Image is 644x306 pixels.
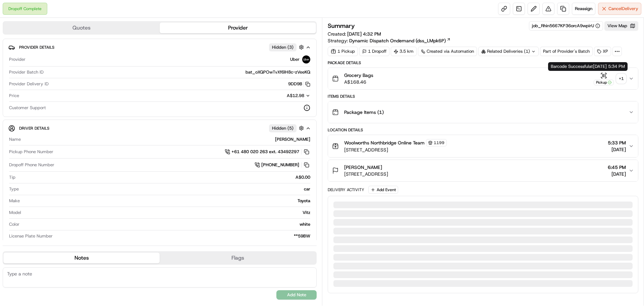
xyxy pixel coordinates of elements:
[608,6,638,12] span: Cancel Delivery
[328,94,638,99] div: Items Details
[344,171,388,177] span: [STREET_ADDRESS]
[572,3,595,15] button: Reassign
[532,23,600,29] button: job_Rhin5667KP36orcA9wpirU
[9,186,19,192] span: Type
[8,42,311,53] button: Provider DetailsHidden (3)
[328,135,638,157] button: Woolworths Northbridge Online Team1199[STREET_ADDRESS]5:33 PM[DATE]
[160,253,316,263] button: Flags
[328,37,451,44] div: Strategy:
[9,174,15,180] span: Tip
[3,23,160,33] button: Quotes
[391,47,417,56] div: 3.5 km
[359,47,389,56] div: 1 Dropoff
[598,3,641,15] button: CancelDelivery
[328,127,638,133] div: Location Details
[8,123,311,134] button: Driver DetailsHidden (5)
[261,162,299,168] span: [PHONE_NUMBER]
[22,221,310,227] div: white
[19,45,54,50] span: Provider Details
[328,31,381,37] span: Created:
[344,139,425,146] span: Woolworths Northbridge Online Team
[9,69,44,75] span: Provider Batch ID
[347,31,381,37] span: [DATE] 4:32 PM
[288,81,310,87] button: 9DD9B
[418,47,477,56] a: Created via Automation
[9,136,21,142] span: Name
[328,23,355,29] h3: Summary
[589,63,625,69] span: at [DATE] 5:34 PM
[19,126,49,131] span: Driver Details
[344,164,382,171] span: [PERSON_NAME]
[9,93,19,99] span: Price
[608,139,626,146] span: 5:33 PM
[3,253,160,263] button: Notes
[434,140,444,145] span: 1199
[9,198,20,204] span: Make
[21,186,310,192] div: car
[344,79,373,85] span: A$168.46
[548,62,628,71] div: Barcode Successful
[23,136,310,142] div: [PERSON_NAME]
[344,146,447,153] span: [STREET_ADDRESS]
[22,198,310,204] div: Toyota
[160,23,316,33] button: Provider
[9,162,54,168] span: Dropoff Phone Number
[328,60,638,65] div: Package Details
[328,101,638,123] button: Package Items (1)
[302,55,310,63] img: uber-new-logo.jpeg
[608,164,626,171] span: 6:45 PM
[9,233,53,239] span: License Plate Number
[344,109,384,116] span: Package Items ( 1 )
[272,44,293,50] span: Hidden ( 3 )
[328,68,638,89] button: Grocery BagsA$168.46Pickup+1
[9,56,25,62] span: Provider
[608,146,626,153] span: [DATE]
[269,43,306,51] button: Hidden (3)
[349,37,451,44] a: Dynamic Dispatch Ondemand (dss_LMpk6P)
[349,37,446,44] span: Dynamic Dispatch Ondemand (dss_LMpk6P)
[24,210,310,216] div: Vitz
[328,47,358,56] div: 1 Pickup
[272,125,293,131] span: Hidden ( 5 )
[9,105,46,111] span: Customer Support
[246,69,310,75] span: bat_oXQPOwTvXf6lH8c-zVeeKQ
[368,186,398,194] button: Add Event
[9,210,21,216] span: Model
[575,6,592,12] span: Reassign
[328,160,638,181] button: [PERSON_NAME][STREET_ADDRESS]6:45 PM[DATE]
[344,72,373,79] span: Grocery Bags
[255,161,310,169] a: [PHONE_NUMBER]
[594,80,614,85] div: Pickup
[604,21,638,31] button: View Map
[269,124,306,132] button: Hidden (5)
[616,74,626,83] div: + 1
[9,221,19,227] span: Color
[594,72,614,85] button: Pickup
[251,93,310,99] button: A$12.98
[290,56,300,62] span: Uber
[287,93,304,98] span: A$12.98
[328,187,364,192] div: Delivery Activity
[231,149,299,155] span: +61 480 020 263 ext. 43492297
[9,149,53,155] span: Pickup Phone Number
[225,148,310,156] a: +61 480 020 263 ext. 43492297
[594,47,611,56] div: XP
[478,47,539,56] div: Related Deliveries (1)
[9,81,49,87] span: Provider Delivery ID
[608,171,626,177] span: [DATE]
[594,72,626,85] button: Pickup+1
[18,174,310,180] div: A$0.00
